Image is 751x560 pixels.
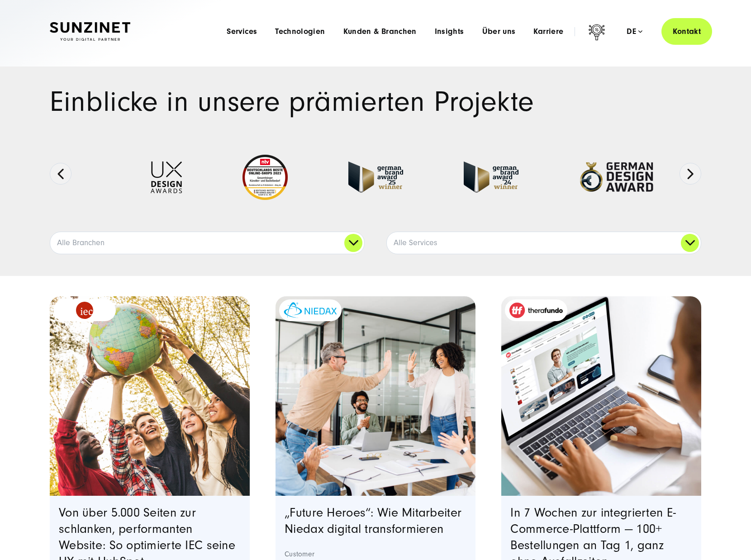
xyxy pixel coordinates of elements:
[50,163,71,185] button: Previous
[50,296,250,496] a: Featured image: eine Gruppe von fünf verschiedenen jungen Menschen, die im Freien stehen und geme...
[579,161,654,193] img: German-Design-Award - fullservice digital agentur SUNZINET
[284,302,337,318] img: niedax-logo
[285,506,461,536] a: „Future Heroes“: Wie Mitarbeiter Niedax digital transformieren
[627,27,642,36] div: de
[242,155,288,200] img: Deutschlands beste Online Shops 2023 - boesner - Kunde - SUNZINET
[343,27,417,36] a: Kunden & Branchen
[50,232,364,254] a: Alle Branchen
[387,232,701,254] a: Alle Services
[151,161,182,193] img: UX-Design-Awards - fullservice digital agentur SUNZINET
[435,27,464,36] a: Insights
[482,27,516,36] a: Über uns
[50,88,701,116] h1: Einblicke in unsere prämierten Projekte
[533,27,563,36] a: Karriere
[76,302,93,319] img: logo_IEC
[680,163,701,185] button: Next
[661,18,712,45] a: Kontakt
[276,296,475,496] a: Featured image: eine Gruppe von Kollegen in einer modernen Büroumgebung, die einen Erfolg feiern....
[464,161,518,193] img: German-Brand-Award - fullservice digital agentur SUNZINET
[50,22,130,41] img: SUNZINET Full Service Digital Agentur
[227,27,257,36] a: Services
[501,296,701,496] a: Featured image: - Read full post: In 7 Wochen zur integrierten E-Commerce-Plattform | therafundo ...
[509,303,563,318] img: therafundo_10-2024_logo_2c
[275,27,325,36] a: Technologien
[348,161,403,193] img: German Brand Award winner 2025 - Full Service Digital Agentur SUNZINET
[285,550,466,559] strong: Customer
[50,296,250,496] img: eine Gruppe von fünf verschiedenen jungen Menschen, die im Freien stehen und gemeinsam eine Weltk...
[276,296,475,496] img: eine Gruppe von Kollegen in einer modernen Büroumgebung, die einen Erfolg feiern. Ein Mann gibt e...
